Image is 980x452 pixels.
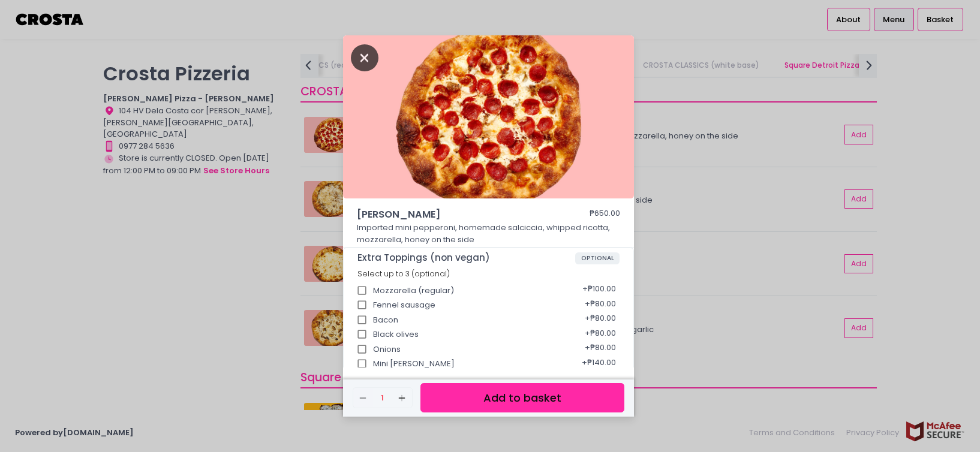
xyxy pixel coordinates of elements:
button: Add to basket [420,383,624,412]
div: ₱650.00 [590,207,620,222]
span: Extra Toppings (non vegan) [357,252,575,263]
div: + ₱80.00 [581,309,620,332]
p: Imported mini pepperoni, homemade salciccia, whipped ricotta, mozzarella, honey on the side [357,222,621,245]
span: Select up to 3 (optional) [357,269,450,279]
div: + ₱80.00 [581,323,620,346]
div: + ₱80.00 [581,367,620,390]
div: + ₱80.00 [581,294,620,317]
button: Close [351,51,378,63]
span: [PERSON_NAME] [357,207,555,222]
img: Roni Salciccia [343,35,634,198]
div: + ₱100.00 [578,279,620,302]
div: + ₱140.00 [578,352,620,375]
div: + ₱80.00 [581,338,620,361]
span: OPTIONAL [575,252,620,264]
